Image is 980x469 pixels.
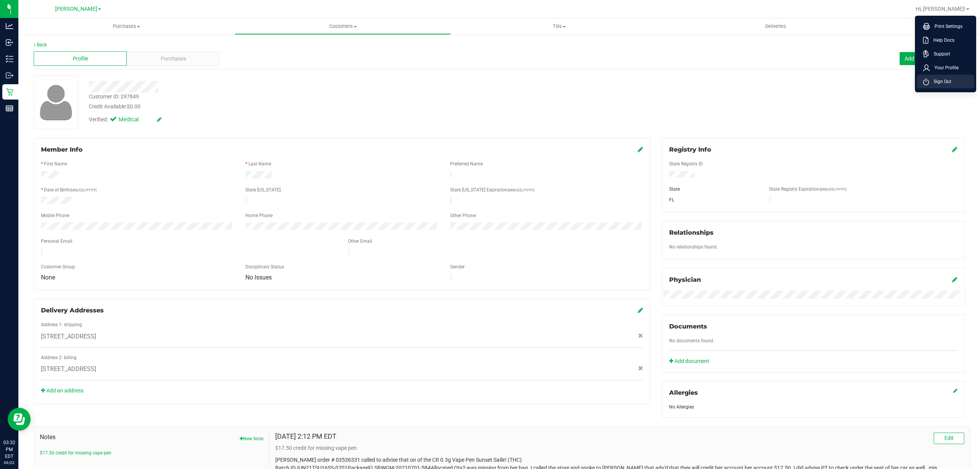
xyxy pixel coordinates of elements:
a: Back [34,42,47,47]
span: $0.00 [127,103,140,109]
a: Help Docs [923,36,971,44]
label: State [US_STATE] [245,186,281,193]
span: Registry Info [669,146,711,153]
span: Sign Out [929,78,951,85]
span: (MM/DD/YYYY) [508,188,534,192]
a: Deliveries [668,18,884,34]
button: $17.50 credit for missing vape pen [40,449,111,456]
span: No Issues [245,274,272,281]
label: First Name [44,160,67,167]
a: Add an address [41,387,83,394]
span: Documents [669,323,707,330]
span: Tills [451,23,667,30]
span: None [41,274,55,281]
span: Print Settings [930,23,962,30]
span: Edit [944,435,954,441]
button: Add customer to queue [900,52,965,65]
label: Mobile Phone [41,212,69,219]
span: Customers [235,23,451,30]
p: 03:32 PM EDT [3,439,15,460]
div: Customer ID: 297849 [89,93,139,101]
span: Your Profile [930,64,959,72]
label: Disciplinary Status [245,263,284,270]
inline-svg: Outbound [6,72,13,79]
span: Hi, [PERSON_NAME]! [916,6,965,12]
span: [PERSON_NAME] [55,6,97,12]
li: Sign Out [917,75,974,88]
span: Notes [40,433,263,442]
label: Date of Birth [44,186,96,193]
span: Purchases [18,23,235,30]
a: Customers [235,18,451,34]
div: No Allergies [669,404,957,410]
inline-svg: Inventory [6,55,13,63]
span: Purchases [161,55,186,63]
label: Other Phone [450,212,476,219]
span: Help Docs [929,36,954,44]
span: Physician [669,276,701,283]
label: Personal Email [41,238,72,245]
button: New Note [240,435,263,442]
img: user-icon.png [36,83,76,122]
h4: [DATE] 2:12 PM EDT [275,433,336,440]
p: 09/22 [3,460,15,466]
span: Member Info [41,146,83,153]
span: Profile [73,55,88,63]
label: Customer Group [41,263,75,270]
label: State Registry ID [669,160,703,167]
div: State [663,186,763,193]
span: (MM/DD/YYYY) [820,187,846,191]
iframe: Resource center [8,408,31,431]
div: FL [663,196,763,203]
button: Edit [934,433,964,444]
span: Support [929,50,950,58]
a: Add document [669,357,713,365]
div: Verified: [89,116,162,124]
inline-svg: Analytics [6,22,13,30]
span: [STREET_ADDRESS] [41,332,96,341]
label: State [US_STATE] Expiration [450,186,534,193]
span: No documents found. [669,338,714,343]
span: Add customer to queue [905,56,960,62]
span: Allergies [669,389,698,396]
button: Flagto Delete [914,75,965,88]
label: Home Phone [245,212,273,219]
a: Tills [451,18,667,34]
label: Preferred Name [450,160,483,167]
span: Deliveries [755,23,797,30]
label: No relationships found. [669,243,718,250]
inline-svg: Reports [6,105,13,112]
label: State Registry Expiration [769,186,846,193]
a: Purchases [18,18,235,34]
label: Gender [450,263,465,270]
span: Relationships [669,229,714,236]
span: Delivery Addresses [41,307,104,314]
span: [STREET_ADDRESS] [41,364,96,374]
a: Support [923,50,971,58]
label: Last Name [248,160,271,167]
p: $17.50 credit for missing vape pen [275,444,964,452]
label: Other Email [348,238,372,245]
div: Credit Available: [89,103,549,111]
label: Address 2: billing [41,354,77,361]
span: (MM/DD/YYYY) [70,188,96,192]
label: Address 1: shipping [41,321,82,328]
inline-svg: Inbound [6,39,13,46]
span: Medical [119,116,149,124]
inline-svg: Retail [6,88,13,96]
